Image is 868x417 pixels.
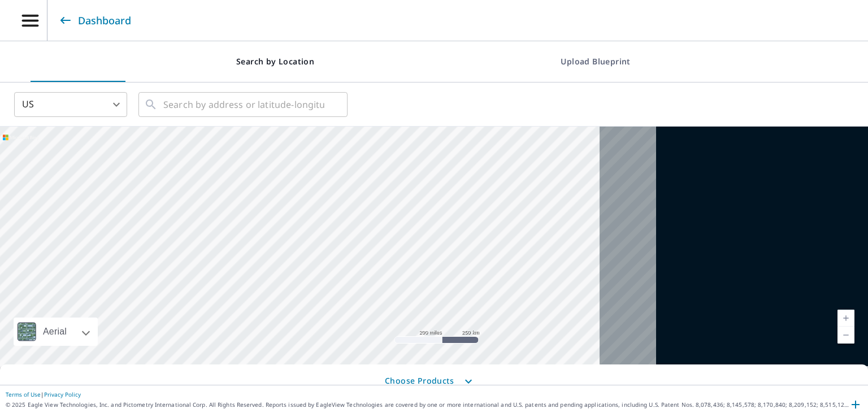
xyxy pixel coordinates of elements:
a: Dashboard [57,10,131,31]
a: Terms of Use [6,390,41,398]
p: | [6,391,81,398]
a: Current Level 5, Zoom Out [837,327,854,344]
p: © 2025 Eagle View Technologies, Inc. and Pictometry International Corp. All Rights Reserved. Repo... [6,401,849,409]
div: US [14,89,127,120]
span: Search by Location [236,55,314,69]
div: Aerial [14,318,98,346]
input: Search by address or latitude-longitude [163,89,324,120]
a: Privacy Policy [44,390,81,398]
span: Upload Blueprint [559,55,632,69]
a: Current Level 5, Zoom In [837,310,854,327]
div: Aerial [40,318,70,346]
